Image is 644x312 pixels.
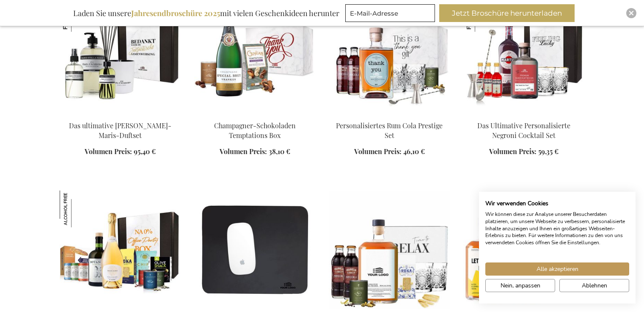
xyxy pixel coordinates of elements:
a: Personalisiertes Rum Cola Prestige Set [336,121,443,140]
span: Volumen Preis: [85,147,132,156]
a: The Ultimate Marie-Stella-Maris Fragrance Set Das ultimative Marie-Stella-Maris-Duftset [60,110,181,118]
span: 59,35 € [538,147,559,156]
img: Close [629,11,634,16]
a: Champagner-Schokoladen Temptations Box [214,121,296,140]
p: Wir können diese zur Analyse unserer Besucherdaten platzieren, um unsere Webseite zu verbessern, ... [485,211,629,246]
a: Volumen Preis: 38,10 € [220,147,290,157]
button: Akzeptieren Sie alle cookies [485,262,629,276]
span: 46,10 € [403,147,425,156]
form: marketing offers and promotions [345,4,438,25]
button: cookie Einstellungen anpassen [485,279,555,292]
span: Volumen Preis: [489,147,537,156]
h2: Wir verwenden Cookies [485,200,629,207]
a: Champagne Chocolate Temptations Box [194,110,315,118]
button: Jetzt Broschüre herunterladen [439,4,575,22]
span: Volumen Preis: [354,147,402,156]
img: Non-Alcoholic Office Party Box [60,191,181,309]
img: Personalised Non-Alcoholic Cuban Spiced Rum Premium Set [329,191,450,309]
a: Das Ultimative Personalisierte Negroni Cocktail Set [477,121,570,140]
span: 38,10 € [269,147,290,156]
input: E-Mail-Adresse [345,4,435,22]
img: Personalisiertes Geschenkset Für Kubanischen Alkoholfreien Gewürzten Rum [463,191,584,309]
span: Volumen Preis: [220,147,267,156]
a: Volumen Preis: 95,40 € [85,147,156,157]
b: Jahresendbroschüre 2025 [131,8,220,18]
div: Close [626,8,636,18]
a: Volumen Preis: 59,35 € [489,147,559,157]
img: Personalised Leather Mouse Pad - Black [194,191,315,309]
a: Personalised Rum Cola Prestige Set [329,110,450,118]
span: Nein, anpassen [501,281,540,290]
div: Laden Sie unsere mit vielen Geschenkideen herunter [69,4,343,22]
span: Ablehnen [582,281,607,290]
a: Das ultimative [PERSON_NAME]-Maris-Duftset [69,121,171,140]
button: Alle verweigern cookies [559,279,629,292]
span: 95,40 € [134,147,156,156]
img: Alkoholfreie Office Party Box [60,191,96,227]
span: Alle akzeptieren [537,265,578,273]
a: The Ultimate Personalized Negroni Cocktail Set Das Ultimative Personalisierte Negroni Cocktail Set [463,110,584,118]
a: Volumen Preis: 46,10 € [354,147,425,157]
